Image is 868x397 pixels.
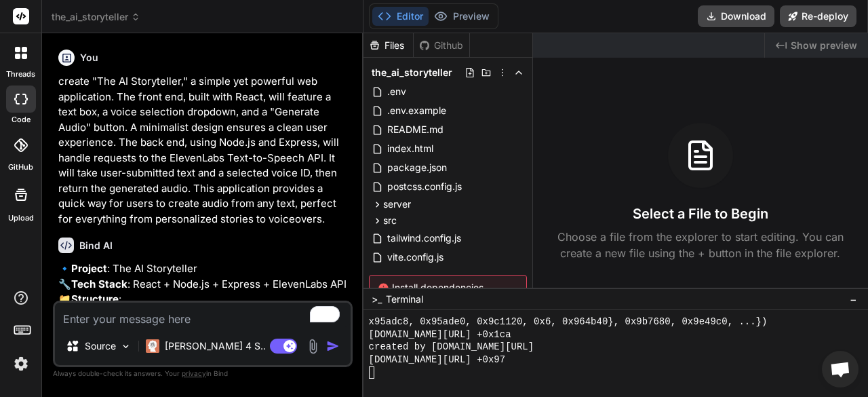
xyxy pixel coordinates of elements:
[386,159,448,176] span: package.json
[55,303,351,327] textarea: To enrich screen reader interactions, please activate Accessibility in Grammarly extension settings
[58,74,350,227] p: create "The AI Storyteller," a simple yet powerful web application. The front end, built with Rea...
[414,39,469,52] div: Github
[378,281,518,295] span: Install dependencies
[53,367,353,380] p: Always double-check its answers. Your in Bind
[369,328,511,341] span: [DOMAIN_NAME][URL] +0x1ca
[146,339,159,353] img: Claude 4 Sonnet
[791,39,857,52] span: Show preview
[369,354,506,366] span: [DOMAIN_NAME][URL] +0x97
[80,51,98,64] h6: You
[386,121,445,138] span: README.md
[386,292,423,306] span: Terminal
[9,352,33,375] img: settings
[383,214,397,227] span: src
[386,140,435,157] span: index.html
[71,262,107,275] strong: Project
[12,114,31,126] label: code
[633,204,768,223] h3: Select a File to Begin
[780,5,856,27] button: Re-deploy
[85,339,116,353] p: Source
[8,212,34,224] label: Upload
[71,278,127,290] strong: Tech Stack
[58,261,350,307] p: 🔹 : The AI Storyteller 🔧 : React + Node.js + Express + ElevenLabs API 📁 :
[182,369,206,377] span: privacy
[822,351,859,387] a: Open chat
[698,5,774,27] button: Download
[372,66,452,79] span: the_ai_storyteller
[847,288,860,310] button: −
[850,292,857,306] span: −
[372,292,382,306] span: >_
[120,341,132,352] img: Pick Models
[71,292,119,305] strong: Structure
[52,10,140,24] span: the_ai_storyteller
[79,239,113,252] h6: Bind AI
[369,341,534,354] span: created by [DOMAIN_NAME][URL]
[383,197,411,211] span: server
[386,178,463,195] span: postcss.config.js
[549,229,852,261] p: Choose a file from the explorer to start editing. You can create a new file using the + button in...
[6,69,35,80] label: threads
[8,162,33,173] label: GitHub
[429,7,495,26] button: Preview
[372,7,429,26] button: Editor
[386,230,462,246] span: tailwind.config.js
[165,339,266,353] p: [PERSON_NAME] 4 S..
[305,339,321,354] img: attachment
[369,316,768,328] span: x95adc8, 0x95ade0, 0x9c1120, 0x6, 0x964b40}, 0x9b7680, 0x9e49c0, ...})
[386,249,445,265] span: vite.config.js
[326,339,340,353] img: icon
[386,102,448,119] span: .env.example
[363,39,413,52] div: Files
[386,83,408,100] span: .env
